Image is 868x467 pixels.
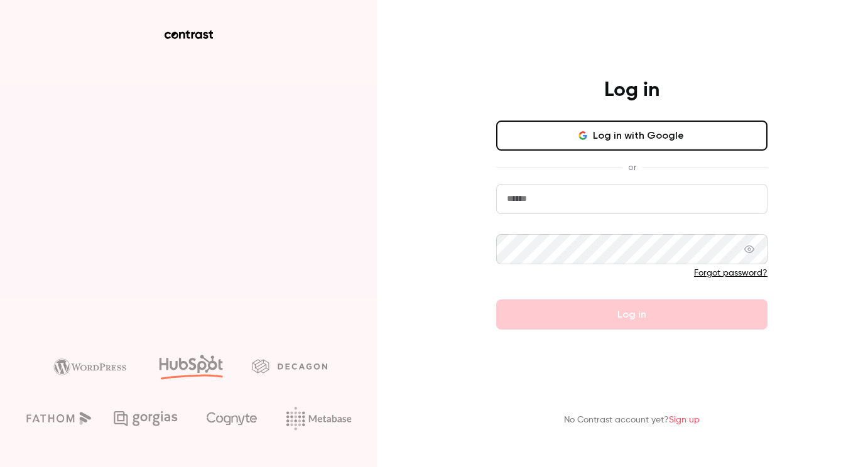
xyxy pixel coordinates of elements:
[669,416,700,424] a: Sign up
[694,269,768,277] a: Forgot password?
[604,78,659,103] h4: Log in
[622,161,643,174] span: or
[564,414,700,427] p: No Contrast account yet?
[252,359,327,373] img: decagon
[496,121,768,151] button: Log in with Google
